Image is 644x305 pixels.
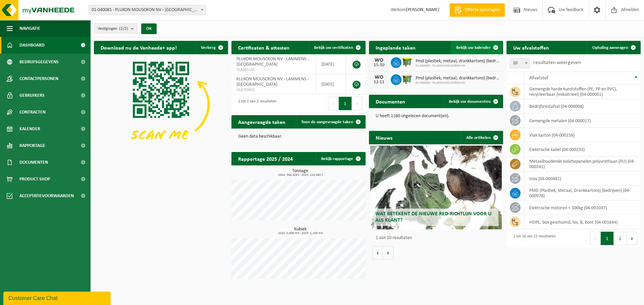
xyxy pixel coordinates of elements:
img: WB-1100-HPE-GN-50 [401,56,413,68]
a: Bekijk uw kalender [451,41,502,54]
button: OK [141,23,157,34]
span: PLUKON MOUSCRON NV - LAMMENS - [GEOGRAPHIC_DATA] [236,77,309,87]
span: Verberg [201,46,216,50]
span: Wat betekent de nieuwe RED-richtlijn voor u als klant? [375,211,491,223]
span: Pmd (plastiek, metaal, drankkartons) (bedrijven) [416,59,500,64]
span: Kalender [19,121,40,137]
span: Acceptatievoorwaarden [19,187,74,204]
a: Bekijk uw documenten [443,95,502,108]
span: 01-040085 - PLUKON MOUSCRON NV - MOESKROEN [89,5,206,15]
p: 1 van 10 resultaten [376,236,500,240]
iframe: chat widget [3,290,112,305]
a: Ophaling aanvragen [587,41,640,54]
strong: [PERSON_NAME] [406,7,439,12]
span: Contracten [19,104,46,121]
span: Bekijk uw kalender [456,46,491,50]
div: WO [372,58,386,63]
td: [DATE] [316,74,346,94]
td: elektrische motoren < 500kg (04-001037) [524,201,641,215]
td: metaalhoudende isolatiepanelen polyurethaan (PU) (04-000241) [524,157,641,171]
span: Documenten [19,154,48,171]
h2: Download nu de Vanheede+ app! [94,41,183,54]
h2: Rapportage 2025 / 2024 [231,152,300,165]
span: PLUKON MOUSCRON NV - LAMMENS - [GEOGRAPHIC_DATA] [236,57,309,67]
td: PMD (Plastiek, Metaal, Drankkartons) (bedrijven) (04-000978) [524,186,641,201]
a: Offerte aanvragen [449,3,505,17]
img: WB-1100-HPE-GN-50 [401,73,413,85]
span: Afvalstof [529,75,548,81]
td: elektrische kabel (04-000233) [524,142,641,157]
span: 10 [510,59,530,68]
span: Dashboard [19,37,45,54]
button: Previous [590,232,601,245]
span: 2024: 344,429 t - 2025: 224,882 t [235,173,366,177]
span: Ophaling aanvragen [592,46,628,50]
a: Bekijk rapportage [316,152,365,165]
span: Rapportage [19,137,45,154]
button: Vorige [372,246,383,259]
button: Next [352,97,362,110]
h2: Ingeplande taken [369,41,422,54]
h2: Certificaten & attesten [231,41,296,54]
span: Gebruikers [19,87,45,104]
a: Toon de aangevraagde taken [296,115,365,129]
a: Wat betekent de nieuwe RED-richtlijn voor u als klant? [370,146,502,229]
div: 1 tot 10 van 11 resultaten [510,231,555,246]
a: Bekijk uw certificaten [309,41,365,54]
td: bedrijfsrestafval (04-000008) [524,99,641,113]
p: U heeft 1160 ongelezen document(en). [376,114,496,119]
span: Pmd (plastiek, metaal, drankkartons) (bedrijven) [416,76,500,81]
button: 1 [601,232,614,245]
span: Contactpersonen [19,70,58,87]
a: Alle artikelen [461,131,502,144]
img: Download de VHEPlus App [94,54,228,155]
h2: Nieuws [369,131,399,144]
span: Product Shop [19,171,50,187]
count: (2/2) [119,26,128,31]
h3: Kubiek [235,227,366,235]
button: Vestigingen(2/2) [94,23,137,33]
div: 15-10 [372,63,386,68]
td: HDPE, box geschuimd, los, B, bont (04-001644) [524,215,641,229]
button: 2 [614,232,627,245]
td: gemengde metalen (04-000017) [524,113,641,128]
span: 2024: 0,000 m3 - 2025: 1,100 m3 [235,232,366,235]
p: Geen data beschikbaar. [238,134,359,139]
span: Offerte aanvragen [463,7,501,13]
h3: Tonnage [235,169,366,177]
h2: Documenten [369,95,412,108]
button: 1 [339,97,352,110]
h2: Aangevraagde taken [231,115,292,128]
button: Volgende [383,246,393,259]
button: Verberg [196,41,227,54]
td: vlak karton (04-000158) [524,128,641,142]
span: VLA001135 [236,67,311,73]
button: Previous [328,97,339,110]
button: Next [627,232,637,245]
h2: Uw afvalstoffen [506,41,556,54]
td: gemengde harde kunststoffen (PE, PP en PVC), recycleerbaar (industrieel) (04-000001) [524,84,641,99]
span: Bedrijfsgegevens [19,54,59,70]
span: Vestigingen [98,24,128,34]
span: 01-040085 - PLUKON MOUSCRON NV [416,81,500,85]
div: 12-11 [372,80,386,85]
div: WO [372,75,386,80]
span: Toon de aangevraagde taken [301,120,353,124]
span: Bekijk uw documenten [449,99,491,104]
span: 10 [510,58,530,68]
span: 01-040085 - PLUKON MOUSCRON NV - MOESKROEN [89,5,206,15]
span: Navigatie [19,20,40,37]
td: inox (04-000481) [524,171,641,186]
label: resultaten weergeven [533,60,581,65]
div: 1 tot 2 van 2 resultaten [235,96,276,111]
span: VLA703665 [236,87,311,93]
span: 01-040085 - PLUKON MOUSCRON NV [416,64,500,68]
td: [DATE] [316,54,346,74]
span: Bekijk uw certificaten [314,46,353,50]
